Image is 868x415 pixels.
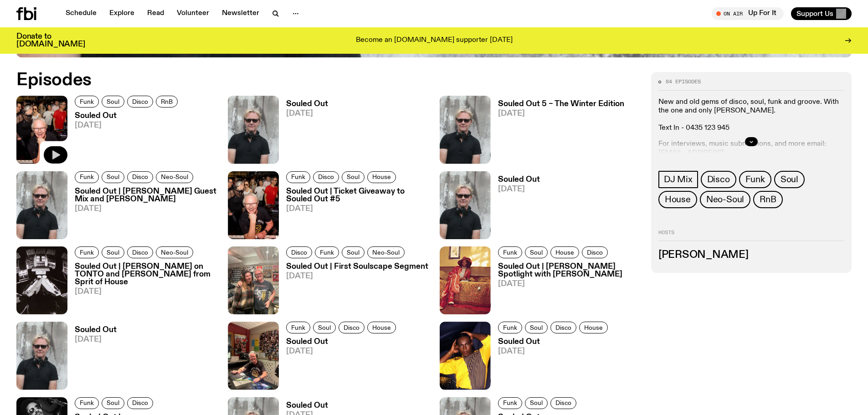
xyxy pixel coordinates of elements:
a: Disco [550,322,576,333]
span: Support Us [796,10,833,18]
span: [DATE] [286,348,399,355]
span: Funk [503,249,517,256]
span: [DATE] [75,122,180,129]
a: Souled Out 5 – The Winter Edition[DATE] [491,100,624,164]
span: Funk [291,324,305,331]
img: Stephen looks directly at the camera, wearing a black tee, black sunglasses and headphones around... [16,171,67,239]
span: [DATE] [498,280,640,288]
h2: Hosts [658,230,844,241]
span: Disco [707,174,730,184]
p: New and old gems of disco, soul, funk and groove. With the one and only [PERSON_NAME]. Text In - ... [658,98,844,133]
span: Funk [320,249,334,256]
img: Stephen looks directly at the camera, wearing a black tee, black sunglasses and headphones around... [440,96,491,164]
a: Soul [525,322,548,333]
a: Disco [286,246,312,258]
span: Funk [80,174,94,180]
span: RnB [760,195,776,205]
h3: [PERSON_NAME] [658,250,844,260]
img: Stephen looks directly at the camera, wearing a black tee, black sunglasses and headphones around... [16,322,67,389]
a: Neo-Soul [367,246,405,258]
span: Funk [80,400,94,406]
span: RnB [161,98,173,105]
h3: Souled Out [498,176,540,184]
a: Funk [75,246,99,258]
a: Disco [127,397,153,409]
a: Funk [286,322,310,333]
a: Read [142,7,169,20]
span: Disco [132,98,148,105]
a: Volunteer [171,7,215,20]
a: Disco [550,397,576,409]
span: [DATE] [286,110,328,118]
a: Soul [342,246,365,258]
h3: Souled Out | [PERSON_NAME] on TONTO and [PERSON_NAME] from Sprit of House [75,263,217,286]
span: House [372,324,391,331]
a: Souled Out | [PERSON_NAME] Spotlight with [PERSON_NAME][DATE] [491,263,640,314]
span: [DATE] [75,336,117,343]
a: DJ Mix [658,171,698,188]
span: House [665,195,691,205]
span: Soul [107,400,119,406]
a: House [658,191,697,208]
span: House [555,249,574,256]
a: Funk [75,171,99,183]
h2: Episodes [16,72,570,88]
span: Disco [555,400,571,406]
span: Disco [132,249,148,256]
span: Soul [781,174,798,184]
a: Soul [102,246,124,258]
a: Neo-Soul [700,191,750,208]
a: Soul [525,397,548,409]
span: 84 episodes [666,79,701,84]
h3: Souled Out | First Soulscape Segment [286,263,428,271]
span: Funk [745,174,765,184]
h3: Souled Out [75,326,117,334]
a: Disco [701,171,736,188]
a: Souled Out[DATE] [67,326,117,389]
a: Funk [75,96,99,108]
h3: Souled Out [75,112,180,120]
h3: Souled Out | [PERSON_NAME] Spotlight with [PERSON_NAME] [498,263,640,278]
button: On AirUp For It [712,7,784,20]
span: Soul [530,249,543,256]
a: House [579,322,608,333]
span: Soul [107,98,119,105]
span: DJ Mix [664,174,693,184]
a: Disco [582,246,608,258]
a: Souled Out[DATE] [491,338,611,389]
span: Funk [503,324,517,331]
a: RnB [156,96,178,108]
a: Disco [127,96,153,108]
a: Funk [315,246,339,258]
a: Soul [313,322,336,333]
a: Souled Out[DATE] [67,112,180,164]
span: [DATE] [498,110,624,118]
a: RnB [753,191,782,208]
a: Soul [342,171,365,183]
span: Disco [318,174,334,180]
span: Disco [132,400,148,406]
a: Souled Out | [PERSON_NAME] Guest Mix and [PERSON_NAME][DATE] [67,188,217,239]
a: Souled Out | [PERSON_NAME] on TONTO and [PERSON_NAME] from Sprit of House[DATE] [67,263,217,314]
h3: Souled Out [286,402,328,410]
h3: Souled Out [498,338,611,346]
a: Souled Out[DATE] [279,100,328,164]
span: Disco [344,324,360,331]
span: House [584,324,603,331]
a: Disco [127,171,153,183]
a: Soul [525,246,548,258]
span: Soul [107,174,119,180]
a: Soul [102,171,124,183]
a: Souled Out | Ticket Giveaway to Souled Out #5[DATE] [279,188,428,239]
span: Disco [587,249,603,256]
h3: Souled Out [286,338,399,346]
span: Disco [291,249,307,256]
span: [DATE] [75,205,217,213]
a: Soul [102,96,124,108]
a: Funk [498,246,522,258]
a: Funk [498,397,522,409]
a: House [367,171,396,183]
a: Souled Out[DATE] [279,338,399,389]
h3: Souled Out | Ticket Giveaway to Souled Out #5 [286,188,428,203]
span: Disco [132,174,148,180]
